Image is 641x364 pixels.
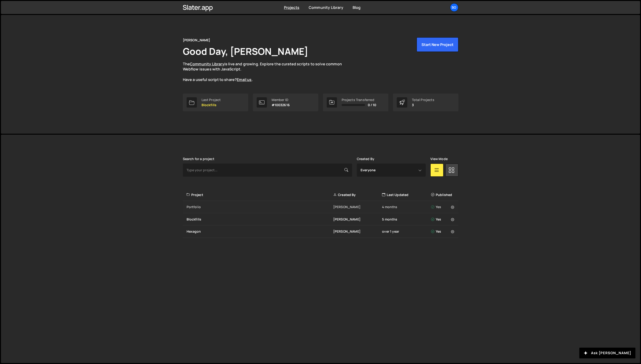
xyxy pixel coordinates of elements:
label: Search for a project [183,157,214,161]
div: Hexagon [187,229,333,234]
div: 4 months [382,205,431,209]
a: Last Project Blockfills [183,94,248,111]
div: Portfolio [187,205,333,209]
div: [PERSON_NAME] [333,217,382,222]
a: Projects [284,5,299,10]
label: View Mode [430,157,448,161]
a: Portfolio [PERSON_NAME] 4 months Yes [183,201,458,213]
a: Hexagon [PERSON_NAME] over 1 year Yes [183,225,458,238]
div: Published [431,192,456,197]
div: Projects Transferred [342,98,376,102]
p: Blockfills [202,103,221,107]
a: Blog [353,5,361,10]
div: Created By [333,192,382,197]
a: Community Library [309,5,343,10]
div: [PERSON_NAME] [183,37,210,43]
div: over 1 year [382,229,431,234]
p: 3 [412,103,434,107]
div: 5 months [382,217,431,222]
h1: Good Day, [PERSON_NAME] [183,45,308,58]
div: Yes [431,205,456,209]
div: Yes [431,217,456,222]
button: Start New Project [417,37,458,52]
div: Member ID [272,98,290,102]
label: Created By [357,157,375,161]
a: Email us [237,77,251,82]
a: Community Library [190,61,224,66]
input: Type your project... [183,164,352,177]
a: Blockfills [PERSON_NAME] 5 months Yes [183,213,458,226]
div: Last Project [202,98,221,102]
p: The is live and growing. Explore the curated scripts to solve common Webflow issues with JavaScri... [183,61,351,82]
div: Blockfills [187,217,333,222]
div: [PERSON_NAME] [333,229,382,234]
span: 0 / 10 [368,103,376,107]
div: Yes [431,229,456,234]
div: Total Projects [412,98,434,102]
div: Last Updated [382,192,431,197]
button: Ask [PERSON_NAME] [579,348,635,358]
div: Project [187,192,333,197]
p: #10032616 [272,103,290,107]
div: [PERSON_NAME] [333,205,382,209]
a: so [450,3,458,12]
